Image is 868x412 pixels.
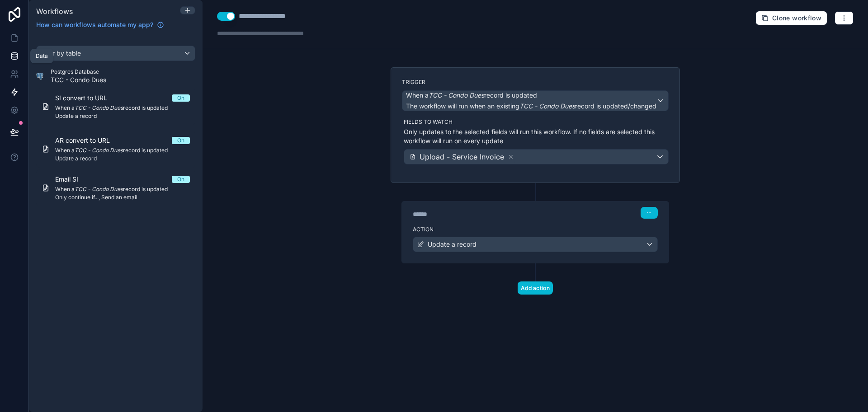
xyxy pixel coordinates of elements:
button: Upload - Service Invoice [404,149,669,164]
em: TCC - Condo Dues [429,91,484,99]
span: Update a record [428,240,476,249]
span: Upload - Service Invoice [420,151,504,162]
span: Clone workflow [772,14,821,22]
span: Workflows [36,7,73,16]
div: Data [36,52,48,60]
span: When a record is updated [406,91,537,100]
button: Clone workflow [755,11,827,25]
button: Update a record [413,237,658,252]
span: How can workflows automate my app? [36,20,153,29]
button: When aTCC - Condo Duesrecord is updatedThe workflow will run when an existingTCC - Condo Duesreco... [402,90,669,111]
a: How can workflows automate my app? [33,20,168,29]
button: Add action [518,281,553,295]
em: TCC - Condo Dues [519,102,575,110]
span: The workflow will run when an existing record is updated/changed [406,102,656,110]
label: Trigger [402,79,669,86]
label: Action [413,226,658,233]
label: Fields to watch [404,118,669,126]
p: Only updates to the selected fields will run this workflow. If no fields are selected this workfl... [404,127,669,145]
